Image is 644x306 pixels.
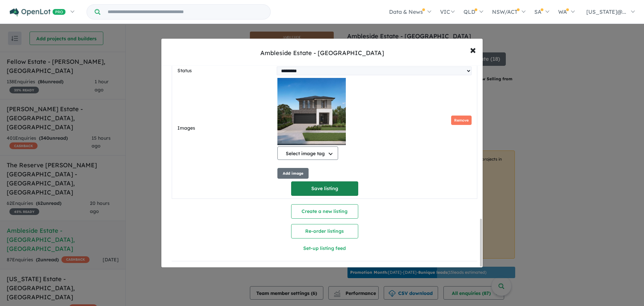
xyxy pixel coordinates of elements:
[277,146,338,160] button: Select image tag
[248,241,401,256] button: Set-up listing feed
[291,204,358,219] button: Create a new listing
[177,67,274,75] label: Status
[177,124,275,132] label: Images
[260,49,384,57] div: Ambleside Estate - [GEOGRAPHIC_DATA]
[277,168,309,179] button: Add image
[10,8,66,16] img: Openlot PRO Logo White
[102,5,269,19] input: Try estate name, suburb, builder or developer
[277,78,346,145] img: 2Q==
[586,8,626,15] span: [US_STATE]@...
[291,181,358,196] button: Save listing
[470,42,476,57] span: ×
[291,224,358,238] button: Re-order listings
[451,116,472,125] button: Remove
